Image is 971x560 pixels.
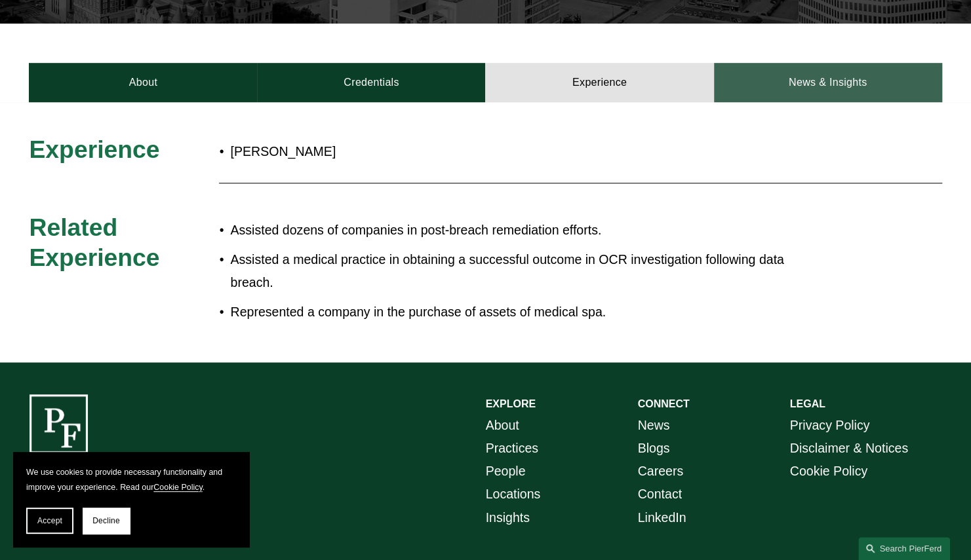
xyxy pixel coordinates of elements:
[230,219,827,242] p: Assisted dozens of companies in post-breach remediation efforts.
[858,537,950,560] a: Search this site
[638,460,684,483] a: Careers
[230,140,827,163] p: [PERSON_NAME]
[714,63,942,102] a: News & Insights
[29,136,159,163] span: Experience
[485,63,713,102] a: Experience
[486,483,541,506] a: Locations
[29,63,257,102] a: About
[638,414,670,437] a: News
[486,506,530,529] a: Insights
[790,460,867,483] a: Cookie Policy
[790,398,825,409] strong: LEGAL
[486,414,519,437] a: About
[26,465,236,495] p: We use cookies to provide necessary functionality and improve your experience. Read our .
[13,452,249,547] section: Cookie banner
[486,437,538,460] a: Practices
[257,63,485,102] a: Credentials
[790,414,870,437] a: Privacy Policy
[230,301,827,324] p: Represented a company in the purchase of assets of medical spa.
[83,508,130,534] button: Decline
[92,516,120,525] span: Decline
[486,398,536,409] strong: EXPLORE
[26,508,73,534] button: Accept
[37,516,62,525] span: Accept
[790,437,908,460] a: Disclaimer & Notices
[638,437,670,460] a: Blogs
[153,483,202,492] a: Cookie Policy
[638,506,686,529] a: LinkedIn
[486,460,526,483] a: People
[638,483,682,506] a: Contact
[230,248,827,294] p: Assisted a medical practice in obtaining a successful outcome in OCR investigation following data...
[638,398,690,409] strong: CONNECT
[29,214,159,271] span: Related Experience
